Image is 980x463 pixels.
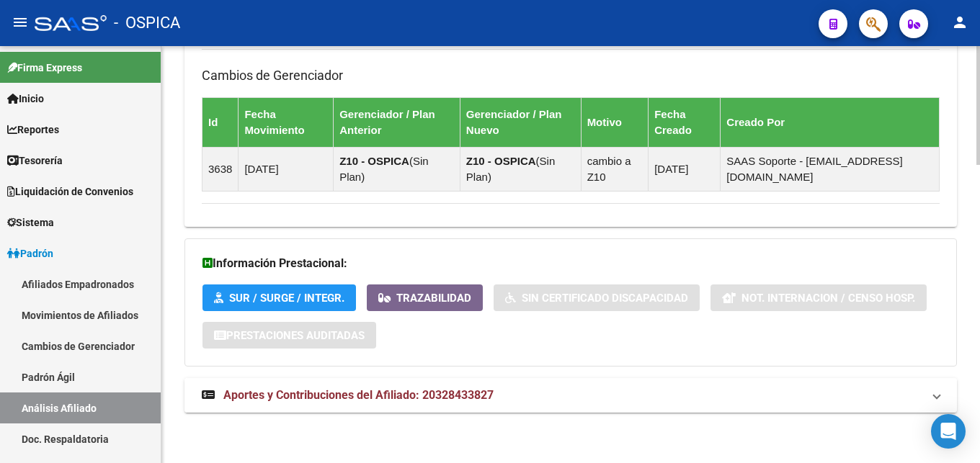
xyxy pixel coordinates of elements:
button: Not. Internacion / Censo Hosp. [710,284,927,311]
button: Prestaciones Auditadas [202,322,376,349]
td: [DATE] [649,147,721,191]
div: Open Intercom Messenger [931,414,966,449]
span: Aportes y Contribuciones del Afiliado: 20328433827 [223,388,494,402]
th: Gerenciador / Plan Nuevo [460,97,581,147]
th: Fecha Movimiento [239,97,334,147]
span: Padrón [7,246,53,261]
span: Liquidación de Convenios [7,184,133,199]
span: Tesorería [7,153,63,168]
td: [DATE] [239,147,334,191]
h3: Información Prestacional: [202,253,939,274]
span: Reportes [7,122,59,138]
h3: Cambios de Gerenciador [202,66,940,86]
button: Sin Certificado Discapacidad [494,284,700,311]
span: Not. Internacion / Censo Hosp. [741,292,915,305]
span: Sin Certificado Discapacidad [522,292,688,305]
td: 3638 [202,147,239,191]
strong: Z10 - OSPICA [339,155,409,167]
span: SUR / SURGE / INTEGR. [229,292,344,305]
span: Sin Plan [339,155,428,183]
th: Gerenciador / Plan Anterior [334,97,460,147]
th: Creado Por [721,97,940,147]
button: SUR / SURGE / INTEGR. [202,284,356,311]
span: Sin Plan [466,155,555,183]
mat-icon: person [951,14,968,31]
span: - OSPICA [114,7,180,39]
td: SAAS Soporte - [EMAIL_ADDRESS][DOMAIN_NAME] [721,147,940,191]
strong: Z10 - OSPICA [466,155,536,167]
span: Prestaciones Auditadas [226,329,365,342]
span: Trazabilidad [396,292,471,305]
mat-expansion-panel-header: Aportes y Contribuciones del Afiliado: 20328433827 [184,378,957,413]
th: Fecha Creado [649,97,721,147]
td: ( ) [460,147,581,191]
span: Firma Express [7,60,82,76]
span: Sistema [7,215,54,230]
button: Trazabilidad [367,284,483,311]
td: ( ) [334,147,460,191]
mat-icon: menu [12,14,29,31]
th: Id [202,97,239,147]
th: Motivo [581,97,649,147]
td: cambio a Z10 [581,147,649,191]
span: Inicio [7,91,44,107]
